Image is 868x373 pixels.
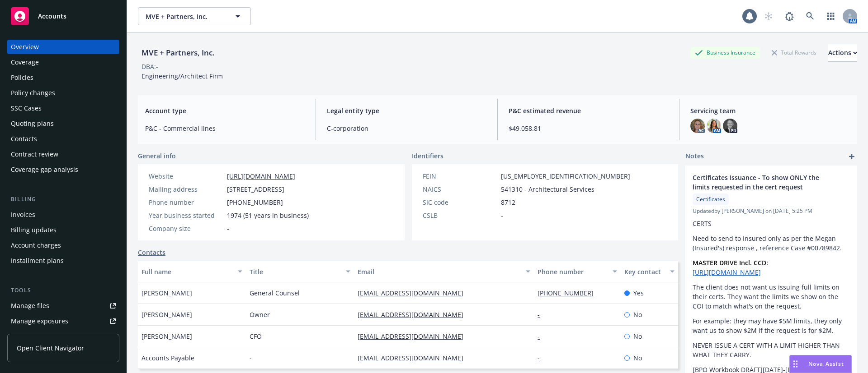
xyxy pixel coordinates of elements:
[358,354,471,362] a: [EMAIL_ADDRESS][DOMAIN_NAME]
[7,86,119,100] a: Policy changes
[138,47,218,59] div: MVE + Partners, Inc.
[142,353,194,363] span: Accounts Payable
[327,106,486,115] span: Legal entity type
[801,7,819,25] a: Search
[633,310,642,319] span: No
[696,195,725,203] span: Certificates
[423,184,497,194] div: NAICS
[354,261,534,282] button: Email
[138,248,165,257] a: Contacts
[11,207,35,222] div: Invoices
[685,151,704,162] span: Notes
[11,162,78,177] div: Coverage gap analysis
[138,261,246,282] button: Full name
[358,289,471,297] a: [EMAIL_ADDRESS][DOMAIN_NAME]
[142,267,232,276] div: Full name
[767,47,821,58] div: Total Rewards
[690,47,760,58] div: Business Insurance
[7,195,119,204] div: Billing
[7,101,119,115] a: SSC Cases
[633,332,642,341] span: No
[7,40,119,54] a: Overview
[11,86,55,100] div: Policy changes
[693,282,850,311] p: The client does not want us issuing full limits on their certs. They want the limits we show on t...
[7,55,119,69] a: Coverage
[11,70,33,85] div: Policies
[693,234,850,253] p: Need to send to Insured only as per the Megan (Insured's) response , reference Case #00789842.
[138,7,251,25] button: MVE + Partners, Inc.
[227,172,295,180] a: [URL][DOMAIN_NAME]
[7,147,119,161] a: Contract review
[358,310,471,319] a: [EMAIL_ADDRESS][DOMAIN_NAME]
[250,267,340,276] div: Title
[707,119,721,133] img: photo
[11,147,58,161] div: Contract review
[11,299,49,313] div: Manage files
[11,40,39,54] div: Overview
[142,332,192,341] span: [PERSON_NAME]
[693,258,768,267] strong: MASTER DRIVE Incl. CCD:
[412,151,443,161] span: Identifiers
[11,253,64,268] div: Installment plans
[538,354,547,362] a: -
[828,44,857,62] button: Actions
[138,151,176,161] span: General info
[509,106,668,115] span: P&C estimated revenue
[7,4,119,29] a: Accounts
[11,223,57,237] div: Billing updates
[534,261,620,282] button: Phone number
[250,288,300,298] span: General Counsel
[846,151,857,162] a: add
[538,289,601,297] a: [PHONE_NUMBER]
[38,13,66,20] span: Accounts
[149,184,223,194] div: Mailing address
[633,353,642,363] span: No
[149,224,223,233] div: Company size
[822,7,840,25] a: Switch app
[538,332,547,341] a: -
[423,171,497,181] div: FEIN
[624,267,665,276] div: Key contact
[693,341,850,359] p: NEVER ISSUE A CERT WITH A LIMIT HIGHER THAN WHAT THEY CARRY.
[246,261,354,282] button: Title
[790,355,801,373] div: Drag to move
[7,116,119,131] a: Quoting plans
[142,310,192,319] span: [PERSON_NAME]
[11,314,68,328] div: Manage exposures
[327,124,486,133] span: C-corporation
[780,7,798,25] a: Report a Bug
[7,207,119,222] a: Invoices
[690,106,850,115] span: Servicing team
[11,101,42,115] div: SSC Cases
[759,7,778,25] a: Start snowing
[7,70,119,85] a: Policies
[501,211,503,220] span: -
[149,198,223,207] div: Phone number
[149,211,223,220] div: Year business started
[227,198,283,207] span: [PHONE_NUMBER]
[621,261,678,282] button: Key contact
[693,173,826,192] span: Certificates Issuance - To show ONLY the limits requested in the cert request
[250,332,262,341] span: CFO
[501,198,515,207] span: 8712
[142,288,192,298] span: [PERSON_NAME]
[693,207,850,215] span: Updated by [PERSON_NAME] on [DATE] 5:25 PM
[11,116,54,131] div: Quoting plans
[7,223,119,237] a: Billing updates
[501,171,630,181] span: [US_EMPLOYER_IDENTIFICATION_NUMBER]
[11,55,39,69] div: Coverage
[358,332,471,341] a: [EMAIL_ADDRESS][DOMAIN_NAME]
[227,211,309,220] span: 1974 (51 years in business)
[250,310,270,319] span: Owner
[11,132,37,146] div: Contacts
[789,355,852,373] button: Nova Assist
[423,211,497,220] div: CSLB
[693,219,850,228] p: CERTS
[501,184,594,194] span: 541310 - Architectural Services
[7,132,119,146] a: Contacts
[145,124,305,133] span: P&C - Commercial lines
[227,184,284,194] span: [STREET_ADDRESS]
[808,360,844,368] span: Nova Assist
[690,119,705,133] img: photo
[7,299,119,313] a: Manage files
